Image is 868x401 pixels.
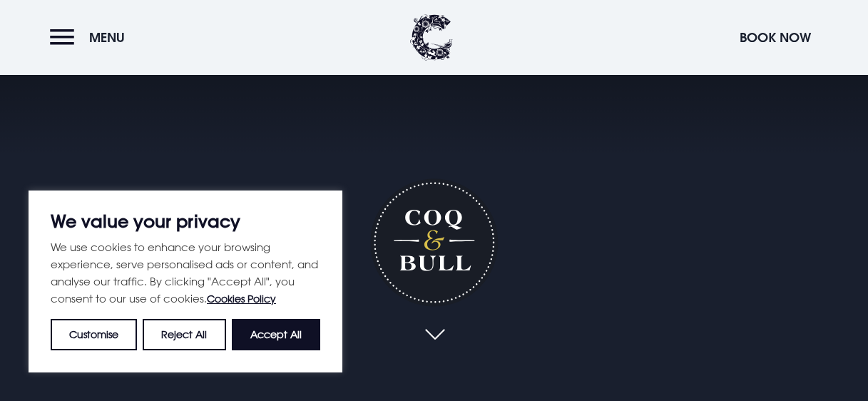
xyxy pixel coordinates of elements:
[51,319,137,350] button: Customise
[232,319,320,350] button: Accept All
[29,191,342,372] div: We value your privacy
[89,29,125,46] span: Menu
[50,22,132,53] button: Menu
[51,238,320,308] p: We use cookies to enhance your browsing experience, serve personalised ads or content, and analys...
[410,14,453,61] img: Clandeboye Lodge
[370,178,498,306] h1: Coq & Bull
[143,319,225,350] button: Reject All
[51,213,320,230] p: We value your privacy
[732,22,818,53] button: Book Now
[207,293,276,305] a: Cookies Policy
